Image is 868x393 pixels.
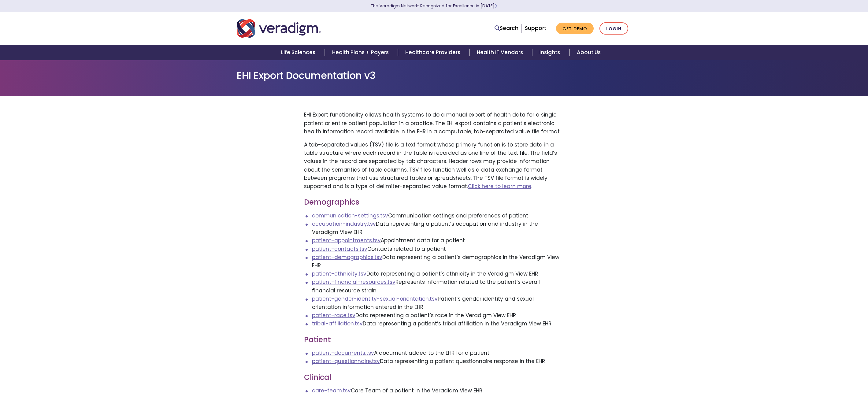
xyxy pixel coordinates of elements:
[525,24,546,32] a: Support
[304,336,564,344] h3: Patient
[312,358,380,365] a: patient-questionnaire.tsv
[469,45,532,60] a: Health IT Vendors
[312,320,564,328] li: Data representing a patient’s tribal affiliation in the Veradigm View EHR
[398,45,469,60] a: Healthcare Providers
[304,111,564,136] p: EHI Export functionality allows health systems to do a manual export of health data for a single ...
[312,295,438,302] a: patient-gender-identity-sexual-orientation.tsv
[468,183,531,190] a: Click here to learn more
[274,45,325,60] a: Life Sciences
[312,245,564,253] li: Contacts related to a patient
[312,220,564,236] li: Data representing a patient’s occupation and industry in the Veradigm View EHR
[312,295,564,311] li: Patient’s gender identity and sexual orientation information entered in the EHR
[599,22,628,35] a: Login
[495,3,497,9] span: Learn More
[304,373,564,382] h3: Clinical
[237,70,631,81] h1: EHI Export Documentation v3
[312,253,564,270] li: Data representing a patient’s demographics in the Veradigm View EHR
[312,212,564,220] li: Communication settings and preferences of patient
[312,270,564,278] li: Data representing a patient’s ethnicity in the Veradigm View EHR
[371,3,497,9] a: The Veradigm Network: Recognized for Excellence in [DATE]Learn More
[312,357,564,365] li: Data representing a patient questionnaire response in the EHR
[312,254,382,261] a: patient-demographics.tsv
[312,278,564,295] li: Represents information related to the patient’s overall financial resource strain
[312,220,376,228] a: occupation-industry.tsv
[312,236,564,245] li: Appointment data for a patient
[312,349,374,357] a: patient-documents.tsv
[312,212,388,219] a: communication-settings.tsv
[495,24,518,32] a: Search
[312,320,363,327] a: tribal-affiliation.tsv
[304,198,564,207] h3: Demographics
[237,18,321,39] img: Veradigm logo
[569,45,608,60] a: About Us
[304,141,564,191] p: A tab-separated values (TSV) file is a text format whose primary function is to store data in a t...
[312,311,564,320] li: Data representing a patient’s race in the Veradigm View EHR
[556,23,594,35] a: Get Demo
[325,45,398,60] a: Health Plans + Payers
[312,270,366,277] a: patient-ethnicity.tsv
[312,278,395,286] a: patient-financial-resources.tsv
[312,349,564,357] li: A document added to the EHR for a patient
[312,312,355,319] a: patient-race.tsv
[312,245,367,253] a: patient-contacts.tsv
[532,45,569,60] a: Insights
[312,237,381,244] a: patient-appointments.tsv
